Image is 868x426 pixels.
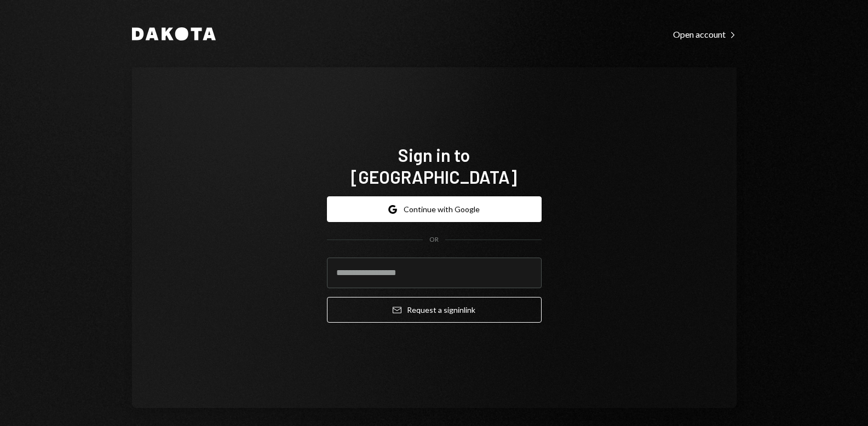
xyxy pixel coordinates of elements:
div: Open account [673,29,737,40]
button: Request a signinlink [327,297,542,323]
a: Open account [673,28,737,40]
h1: Sign in to [GEOGRAPHIC_DATA] [327,144,542,188]
button: Continue with Google [327,196,542,222]
div: OR [429,235,439,244]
